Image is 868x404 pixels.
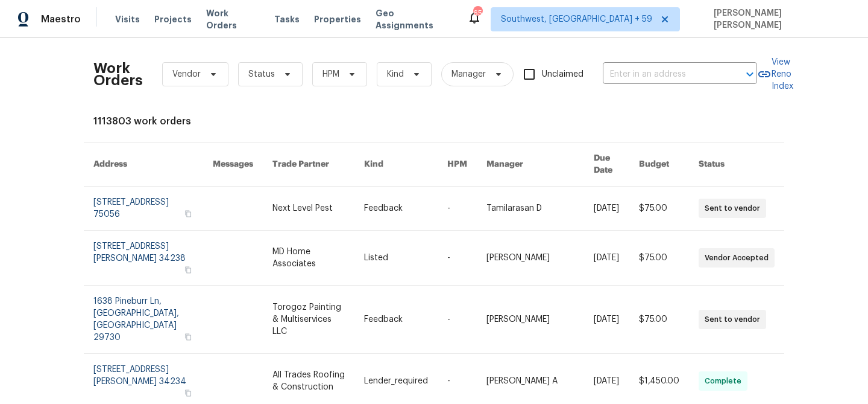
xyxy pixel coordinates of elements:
span: Maestro [41,13,81,25]
th: Status [689,143,784,187]
td: Next Level Pest [263,187,355,231]
span: Unclaimed [542,68,583,81]
td: - [438,187,477,231]
h2: Work Orders [93,62,143,86]
span: Projects [154,13,192,25]
div: 1113803 work orders [93,115,775,127]
th: Trade Partner [263,143,355,187]
td: [PERSON_NAME] [477,286,584,354]
span: Properties [314,13,361,25]
td: - [438,231,477,286]
span: Tasks [274,15,300,24]
td: Tamilarasan D [477,187,584,231]
span: Vendor [172,68,201,80]
th: Budget [629,143,689,187]
td: Torogoz Painting & Multiservices LLC [263,286,355,354]
td: MD Home Associates [263,231,355,286]
button: Copy Address [183,265,193,275]
span: Kind [387,68,404,80]
button: Copy Address [183,388,193,399]
button: Open [741,66,758,83]
td: Feedback [354,286,438,354]
th: Due Date [584,143,629,187]
a: View Reno Index [757,56,793,92]
td: [PERSON_NAME] [477,231,584,286]
span: Southwest, [GEOGRAPHIC_DATA] + 59 [501,13,652,25]
th: HPM [438,143,477,187]
span: Geo Assignments [376,7,453,31]
th: Kind [354,143,438,187]
div: 659 [473,7,482,19]
th: Manager [477,143,584,187]
span: Visits [115,13,140,25]
td: - [438,286,477,354]
span: [PERSON_NAME] [PERSON_NAME] [709,7,850,31]
span: Status [248,68,275,80]
span: HPM [322,68,339,80]
td: Feedback [354,187,438,231]
span: Work Orders [206,7,260,31]
span: Manager [451,68,486,80]
button: Copy Address [183,208,193,219]
th: Address [84,143,203,187]
button: Copy Address [183,332,193,342]
input: Enter in an address [603,65,723,84]
td: Listed [354,231,438,286]
th: Messages [203,143,263,187]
